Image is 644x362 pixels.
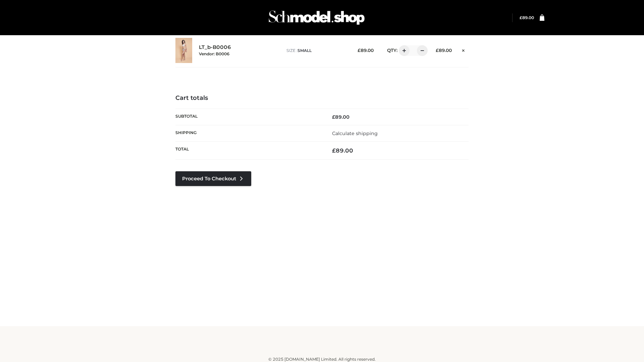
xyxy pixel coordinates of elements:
p: size : [286,48,347,54]
bdi: 89.00 [436,48,452,53]
bdi: 89.00 [520,15,534,20]
a: Calculate shipping [332,130,378,136]
bdi: 89.00 [332,114,350,120]
bdi: 89.00 [332,147,353,154]
bdi: 89.00 [358,48,374,53]
th: Subtotal [175,109,322,125]
small: Vendor: B0006 [199,51,229,56]
a: Remove this item [459,45,469,54]
span: £ [358,48,361,53]
a: £89.00 [520,15,534,20]
span: £ [332,114,335,120]
h4: Cart totals [175,95,469,102]
a: Proceed to Checkout [175,171,251,186]
th: Total [175,142,322,160]
span: £ [332,147,336,154]
img: LT_b-B0006 - SMALL [175,38,192,63]
img: Schmodel Admin 964 [266,4,367,31]
span: SMALL [298,48,312,53]
a: LT_b-B0006 [199,44,231,51]
span: £ [520,15,522,20]
div: QTY: [380,45,425,56]
span: £ [436,48,439,53]
th: Shipping [175,125,322,141]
